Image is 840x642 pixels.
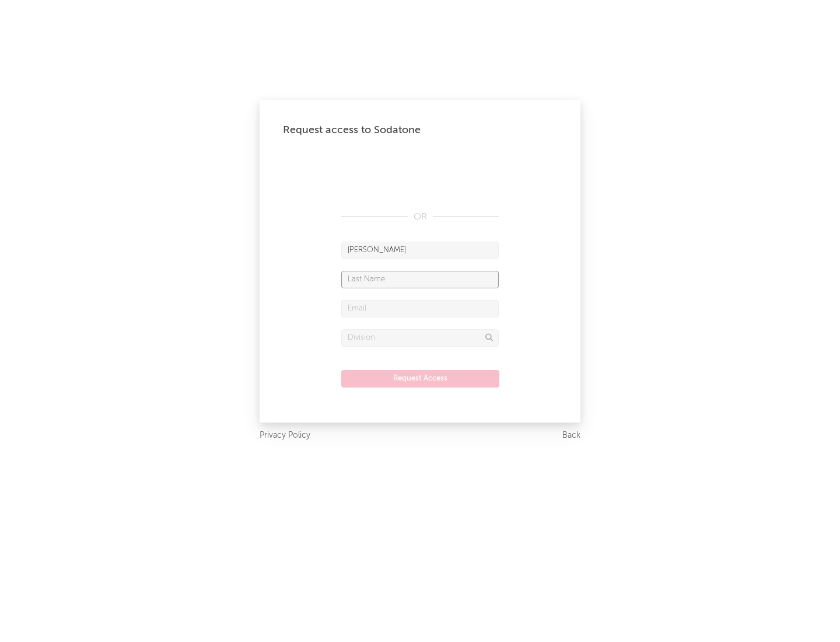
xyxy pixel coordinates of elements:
input: Email [341,300,499,317]
input: Division [341,329,499,347]
input: First Name [341,242,499,259]
a: Privacy Policy [260,428,310,443]
div: OR [341,210,499,224]
input: Last Name [341,271,499,288]
button: Request Access [341,370,499,388]
a: Back [562,428,580,443]
div: Request access to Sodatone [283,123,557,137]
